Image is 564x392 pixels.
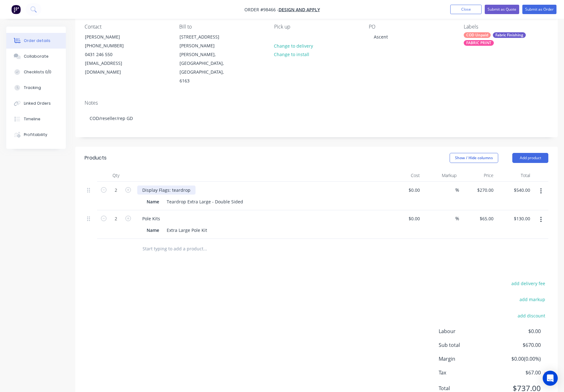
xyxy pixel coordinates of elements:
button: Collaborate [6,49,66,64]
button: Checklists 0/0 [6,64,66,80]
span: Order #98466 - [244,7,279,13]
button: add markup [516,295,548,304]
div: Collaborate [24,54,49,59]
button: Tracking [6,80,66,96]
div: Profitability [24,132,47,138]
div: [EMAIL_ADDRESS][DOMAIN_NAME] [85,59,137,76]
span: Total [439,384,494,392]
div: Open Intercom Messenger [543,371,558,386]
span: Sub total [439,341,494,349]
div: Fabric Finishing [493,32,526,38]
button: Submit as Quote [485,5,519,14]
div: Checklists 0/0 [24,69,51,75]
div: Ascent [369,32,393,41]
button: Submit as Order [522,5,556,14]
div: Notes [85,100,548,106]
div: Cost [385,169,422,182]
div: Price [459,169,496,182]
button: add discount [514,311,548,320]
div: Tracking [24,85,41,91]
button: Change to delivery [271,41,316,50]
div: Name [144,226,162,235]
div: Timeline [24,116,40,122]
div: Teardrop Extra Large - Double Sided [164,197,246,206]
div: Total [496,169,533,182]
span: % [455,186,459,194]
div: FABRIC PRINT [464,40,494,46]
div: Order details [24,38,50,44]
span: Margin [439,355,494,363]
div: [PHONE_NUMBER] [85,41,137,50]
span: $0.00 ( 0.00 %) [494,355,541,363]
div: [STREET_ADDRESS][PERSON_NAME][PERSON_NAME], [GEOGRAPHIC_DATA], [GEOGRAPHIC_DATA], 6163 [174,32,237,86]
button: Order details [6,33,66,49]
input: Start typing to add a product... [142,243,268,255]
div: Labels [464,24,548,30]
button: Show / Hide columns [450,153,498,163]
div: Bill to [179,24,264,30]
div: Extra Large Pole Kit [164,226,210,235]
div: Display Flags: teardrop [137,186,196,195]
span: % [455,215,459,222]
div: Pole Kits [137,214,165,223]
button: add delivery fee [508,279,548,288]
span: $670.00 [494,341,541,349]
button: Profitability [6,127,66,143]
div: PO [369,24,453,30]
div: Name [144,197,162,206]
div: [PERSON_NAME], [GEOGRAPHIC_DATA], [GEOGRAPHIC_DATA], 6163 [180,50,232,85]
img: Factory [11,5,21,14]
div: Products [85,154,107,162]
button: Change to install [271,50,313,59]
div: 0431 246 550 [85,50,137,59]
div: Markup [422,169,459,182]
span: Labour [439,327,494,335]
div: [STREET_ADDRESS][PERSON_NAME] [180,33,232,50]
div: COD/reseller/rep GD [85,109,548,128]
button: Linked Orders [6,96,66,111]
div: Contact [85,24,169,30]
div: Qty [97,169,135,182]
div: COD Unpaid [464,32,491,38]
button: Close [450,5,482,14]
div: [PERSON_NAME][PHONE_NUMBER]0431 246 550[EMAIL_ADDRESS][DOMAIN_NAME] [80,32,142,77]
div: Linked Orders [24,101,51,106]
span: Tax [439,369,494,376]
a: Design and Apply [279,7,320,13]
button: Add product [512,153,548,163]
span: $0.00 [494,327,541,335]
div: [PERSON_NAME] [85,33,137,41]
div: Pick up [274,24,359,30]
span: $67.00 [494,369,541,376]
button: Timeline [6,111,66,127]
